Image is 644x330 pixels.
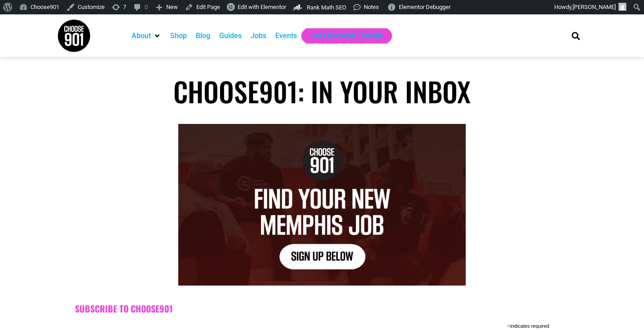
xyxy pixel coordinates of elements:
[75,321,549,330] div: indicates required
[132,31,151,41] a: About
[178,124,466,286] img: Text graphic with "Choose 901" logo. Reads: "7 Things to Do in Memphis This Week. Sign Up Below."...
[573,4,616,10] span: [PERSON_NAME]
[219,31,242,41] a: Guides
[127,28,166,44] div: About
[310,31,383,41] a: Get Choose901 Emails
[57,75,587,107] h1: Choose901: In Your Inbox
[75,304,569,314] h2: Subscribe to Choose901
[170,31,187,41] a: Shop
[127,28,556,44] nav: Main nav
[275,31,297,41] a: Events
[569,28,583,43] div: Search
[238,4,286,10] span: Edit with Elementor
[251,31,266,41] a: Jobs
[196,31,210,41] a: Blog
[307,4,346,11] span: Rank Math SEO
